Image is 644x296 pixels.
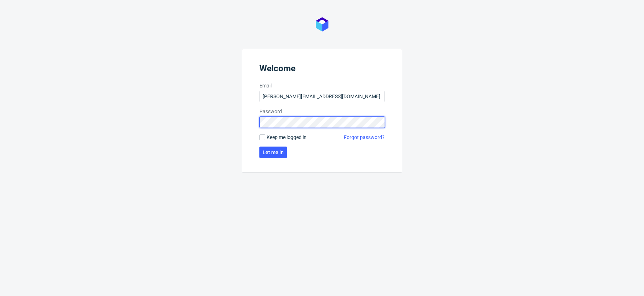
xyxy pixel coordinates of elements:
span: Let me in [263,150,284,155]
input: you@youremail.com [259,91,385,102]
span: Keep me logged in [267,134,307,141]
label: Password [259,108,385,115]
header: Welcome [259,63,385,76]
button: Let me in [259,147,287,158]
a: Forgot password? [344,134,385,141]
label: Email [259,82,385,89]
